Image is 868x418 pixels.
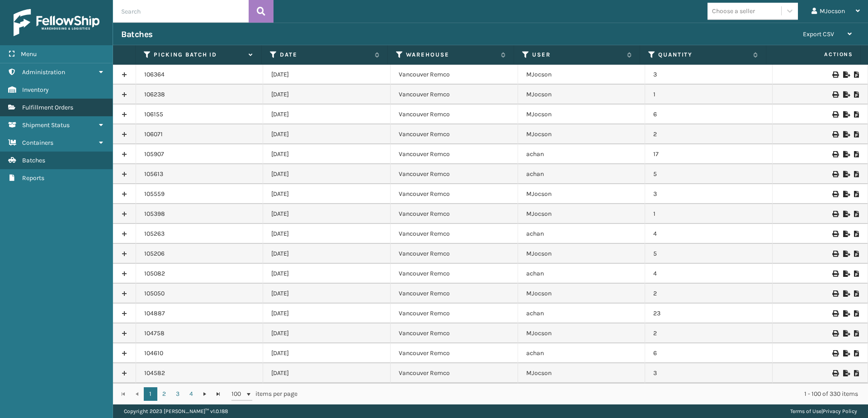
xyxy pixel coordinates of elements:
[391,264,518,284] td: Vancouver Remco
[832,211,838,217] i: Print Picklist Labels
[231,387,297,401] span: items per page
[803,30,834,38] span: Export CSV
[645,104,773,124] td: 6
[854,350,859,356] i: Print Picklist
[22,139,53,147] span: Containers
[645,204,773,224] td: 1
[263,144,391,164] td: [DATE]
[645,224,773,244] td: 4
[144,387,157,401] a: 1
[263,244,391,264] td: [DATE]
[854,191,859,197] i: Print Picklist
[645,363,773,383] td: 3
[184,387,198,401] a: 4
[231,389,245,399] span: 100
[645,144,773,164] td: 17
[843,370,849,376] i: Export to .xls
[843,231,849,237] i: Export to .xls
[136,124,264,144] td: 106071
[518,184,646,204] td: MJocson
[14,9,99,36] img: logo
[854,171,859,177] i: Print Picklist
[832,271,838,277] i: Print Picklist Labels
[518,204,646,224] td: MJocson
[263,323,391,343] td: [DATE]
[518,85,646,104] td: MJocson
[263,124,391,144] td: [DATE]
[843,290,849,297] i: Export to .xls
[22,121,70,129] span: Shipment Status
[22,174,44,182] span: Reports
[263,104,391,124] td: [DATE]
[832,191,838,197] i: Print Picklist Labels
[854,131,859,138] i: Print Picklist
[406,51,496,59] label: Warehouse
[518,363,646,383] td: MJocson
[121,29,153,40] h3: Batches
[136,65,264,85] td: 106364
[854,111,859,118] i: Print Picklist
[645,124,773,144] td: 2
[518,264,646,284] td: achan
[136,284,264,304] td: 105050
[22,157,45,164] span: Batches
[212,387,225,401] a: Go to the last page
[391,104,518,124] td: Vancouver Remco
[843,71,849,78] i: Export to .xls
[645,85,773,104] td: 1
[391,124,518,144] td: Vancouver Remco
[790,408,821,414] a: Terms of Use
[832,290,838,297] i: Print Picklist Labels
[518,124,646,144] td: MJocson
[136,164,264,184] td: 105613
[645,343,773,363] td: 6
[136,343,264,363] td: 104610
[790,404,857,418] div: |
[832,171,838,177] i: Print Picklist Labels
[391,323,518,343] td: Vancouver Remco
[391,85,518,104] td: Vancouver Remco
[136,363,264,383] td: 104582
[843,131,849,138] i: Export to .xls
[136,323,264,343] td: 104758
[136,304,264,323] td: 104887
[136,184,264,204] td: 105559
[22,68,65,76] span: Administration
[832,91,838,98] i: Print Picklist Labels
[263,264,391,284] td: [DATE]
[263,343,391,363] td: [DATE]
[832,111,838,118] i: Print Picklist Labels
[263,164,391,184] td: [DATE]
[391,304,518,323] td: Vancouver Remco
[645,304,773,323] td: 23
[843,350,849,356] i: Export to .xls
[136,264,264,284] td: 105082
[171,387,184,401] a: 3
[136,85,264,104] td: 106238
[518,164,646,184] td: achan
[645,284,773,304] td: 2
[391,343,518,363] td: Vancouver Remco
[832,310,838,317] i: Print Picklist Labels
[832,231,838,237] i: Print Picklist Labels
[769,47,859,62] span: Actions
[518,144,646,164] td: achan
[263,85,391,104] td: [DATE]
[832,71,838,78] i: Print Picklist Labels
[263,184,391,204] td: [DATE]
[832,251,838,257] i: Print Picklist Labels
[832,151,838,157] i: Print Picklist Labels
[280,51,370,59] label: Date
[854,330,859,337] i: Print Picklist
[263,204,391,224] td: [DATE]
[263,224,391,244] td: [DATE]
[21,50,37,58] span: Menu
[854,370,859,376] i: Print Picklist
[263,304,391,323] td: [DATE]
[645,323,773,343] td: 2
[391,204,518,224] td: Vancouver Remco
[712,6,755,16] div: Choose a seller
[823,408,857,414] a: Privacy Policy
[658,51,749,59] label: Quantity
[154,51,244,59] label: Picking batch ID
